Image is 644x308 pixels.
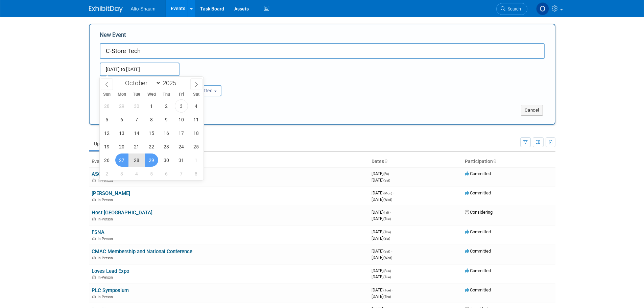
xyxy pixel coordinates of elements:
span: October 2, 2025 [160,99,173,113]
span: (Fri) [383,211,389,214]
th: Event [89,156,369,167]
span: In-Person [98,237,115,241]
span: [DATE] [372,210,391,215]
span: (Sun) [383,269,391,273]
img: Olivia Strasser [536,2,549,15]
span: [DATE] [372,274,391,279]
span: October 29, 2025 [145,153,158,167]
span: (Thu) [383,295,391,299]
span: (Tue) [383,275,391,279]
span: October 21, 2025 [130,140,143,153]
a: Host [GEOGRAPHIC_DATA] [92,210,152,216]
span: November 2, 2025 [100,167,114,180]
span: [DATE] [372,287,393,292]
span: (Mon) [383,191,392,195]
span: Alto-Shaam [131,6,156,11]
span: [DATE] [372,197,392,202]
span: In-Person [98,295,115,299]
span: (Wed) [383,256,392,260]
span: October 8, 2025 [145,113,158,126]
span: Considering [465,210,493,215]
a: PLC Symposium [92,287,129,293]
span: In-Person [98,256,115,260]
span: October 14, 2025 [130,126,143,140]
span: October 12, 2025 [100,126,114,140]
span: [DATE] [372,255,392,260]
span: October 5, 2025 [100,113,114,126]
a: Sort by Start Date [384,159,387,164]
span: [DATE] [372,229,393,234]
span: November 4, 2025 [130,167,143,180]
span: October 9, 2025 [160,113,173,126]
a: Search [496,3,527,15]
span: (Tue) [383,217,391,221]
span: (Sat) [383,250,390,253]
span: [DATE] [372,171,391,176]
span: November 3, 2025 [115,167,128,180]
span: October 15, 2025 [145,126,158,140]
span: October 20, 2025 [115,140,128,153]
span: October 30, 2025 [160,153,173,167]
span: October 18, 2025 [190,126,203,140]
a: [PERSON_NAME] [92,190,130,196]
span: Mon [114,92,129,97]
span: - [393,190,394,195]
span: September 28, 2025 [100,99,114,113]
button: Cancel [521,105,543,116]
span: Sat [189,92,204,97]
img: In-Person Event [92,237,96,240]
img: In-Person Event [92,198,96,201]
span: October 19, 2025 [100,140,114,153]
span: October 1, 2025 [145,99,158,113]
a: FSNA [92,229,104,235]
span: September 30, 2025 [130,99,143,113]
span: October 22, 2025 [145,140,158,153]
span: [DATE] [372,236,390,241]
span: October 24, 2025 [175,140,188,153]
span: October 10, 2025 [175,113,188,126]
a: Upcoming14 [89,137,128,150]
span: October 28, 2025 [130,153,143,167]
img: In-Person Event [92,179,96,182]
span: October 31, 2025 [175,153,188,167]
span: [DATE] [372,248,392,254]
span: October 4, 2025 [190,99,203,113]
img: In-Person Event [92,217,96,220]
span: (Fri) [383,172,389,176]
label: New Event [100,31,126,42]
span: Committed [465,248,491,254]
a: Loves Lead Expo [92,268,129,274]
span: (Wed) [383,198,392,202]
span: November 8, 2025 [190,167,203,180]
span: In-Person [98,275,115,280]
span: - [390,210,391,215]
span: Committed [465,287,491,292]
span: [DATE] [372,294,391,299]
img: In-Person Event [92,295,96,298]
span: September 29, 2025 [115,99,128,113]
span: - [392,229,393,234]
span: Thu [159,92,174,97]
span: - [392,268,393,273]
span: (Thu) [383,230,391,234]
div: Attendance / Format: [100,76,165,85]
span: In-Person [98,179,115,183]
span: - [392,287,393,292]
span: October 3, 2025 [175,99,188,113]
span: Wed [144,92,159,97]
span: [DATE] [372,216,391,221]
img: In-Person Event [92,256,96,259]
input: Start Date - End Date [100,63,180,76]
span: November 7, 2025 [175,167,188,180]
span: October 13, 2025 [115,126,128,140]
span: (Tue) [383,288,391,292]
img: In-Person Event [92,275,96,279]
input: Year [161,79,181,87]
span: October 6, 2025 [115,113,128,126]
span: October 7, 2025 [130,113,143,126]
span: October 16, 2025 [160,126,173,140]
th: Participation [462,156,555,167]
span: [DATE] [372,268,393,273]
span: In-Person [98,217,115,221]
span: (Sat) [383,179,390,182]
